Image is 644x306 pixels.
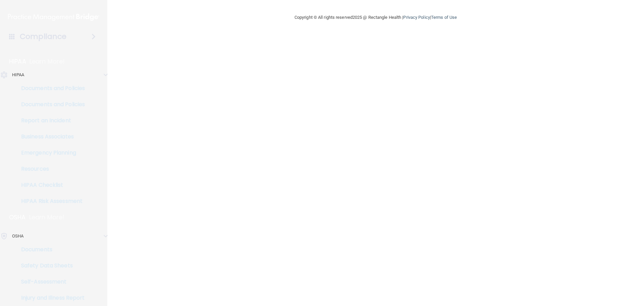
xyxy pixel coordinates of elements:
p: Report an Incident [4,117,96,124]
p: Documents and Policies [4,101,96,108]
a: Terms of Use [431,15,457,20]
p: Emergency Planning [4,149,96,156]
p: Resources [4,166,96,172]
p: Injury and Illness Report [4,295,96,301]
p: HIPAA [12,71,24,79]
p: Business Associates [4,133,96,140]
p: Documents and Policies [4,85,96,92]
p: Learn More! [29,213,65,221]
p: Documents [4,246,96,253]
p: HIPAA Risk Assessment [4,198,96,205]
p: Self-Assessment [4,278,96,285]
p: OSHA [9,213,26,221]
p: HIPAA Checklist [4,182,96,188]
p: OSHA [12,232,23,240]
div: Copyright © All rights reserved 2025 @ Rectangle Health | | [253,7,498,28]
p: Safety Data Sheets [4,262,96,269]
img: PMB logo [8,10,99,24]
a: Privacy Policy [403,15,430,20]
p: Learn More! [30,57,65,65]
h4: Compliance [20,32,66,41]
p: HIPAA [9,57,26,65]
